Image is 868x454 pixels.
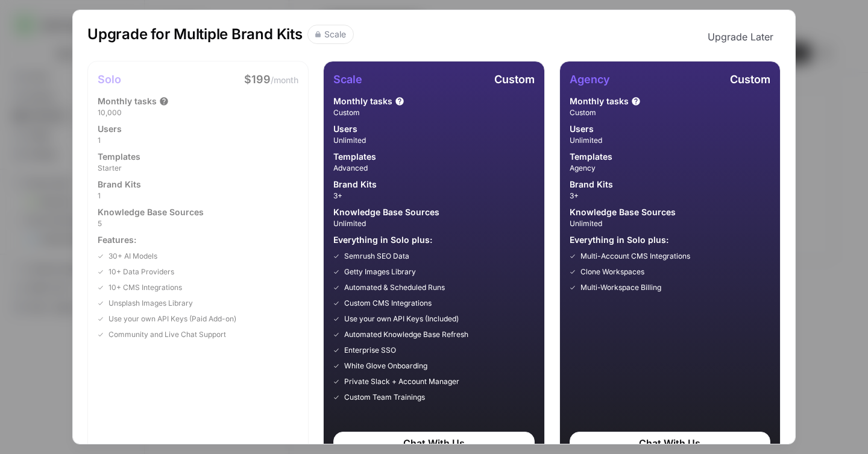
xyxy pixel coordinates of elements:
[333,191,534,201] span: 3+
[570,123,594,135] span: Users
[344,345,396,356] span: Enterprise SSO
[271,75,298,85] span: /month
[87,25,303,49] h1: Upgrade for Multiple Brand Kits
[108,314,236,324] span: Use your own API Keys (Paid Add-on)
[98,95,157,107] span: Monthly tasks
[333,107,534,118] span: Custom
[580,282,661,293] span: Multi-Workspace Billing
[344,314,459,324] span: Use your own API Keys (Included)
[98,107,298,118] span: 10,000
[580,266,644,277] span: Clone Workspaces
[108,266,174,277] span: 10+ Data Providers
[344,392,425,403] span: Custom Team Trainings
[98,71,121,88] h1: Solo
[570,107,770,118] span: Custom
[98,218,298,229] span: 5
[98,234,298,246] span: Features:
[570,135,770,146] span: Unlimited
[333,151,376,163] span: Templates
[333,206,439,218] span: Knowledge Base Sources
[570,95,629,107] span: Monthly tasks
[570,151,612,163] span: Templates
[494,73,535,86] span: Custom
[244,73,271,86] span: $199
[98,135,298,146] span: 1
[108,329,226,340] span: Community and Live Chat Support
[333,135,534,146] span: Unlimited
[570,178,613,191] span: Brand Kits
[333,71,362,88] h1: Scale
[98,163,298,174] span: Starter
[570,218,770,229] span: Unlimited
[333,123,357,135] span: Users
[580,251,690,262] span: Multi-Account CMS Integrations
[333,163,534,174] span: Advanced
[333,234,534,246] span: Everything in Solo plus:
[570,71,610,88] h1: Agency
[98,178,141,191] span: Brand Kits
[324,28,346,40] div: Scale
[344,251,409,262] span: Semrush SEO Data
[98,191,298,201] span: 1
[570,163,770,174] span: Agency
[98,206,204,218] span: Knowledge Base Sources
[344,282,445,293] span: Automated & Scheduled Runs
[344,298,432,309] span: Custom CMS Integrations
[344,376,459,387] span: Private Slack + Account Manager
[108,298,193,309] span: Unsplash Images Library
[344,266,416,277] span: Getty Images Library
[344,361,427,371] span: White Glove Onboarding
[570,206,676,218] span: Knowledge Base Sources
[570,191,770,201] span: 3+
[333,178,377,191] span: Brand Kits
[108,282,182,293] span: 10+ CMS Integrations
[108,251,157,262] span: 30+ AI Models
[344,329,468,340] span: Automated Knowledge Base Refresh
[98,123,122,135] span: Users
[570,234,770,246] span: Everything in Solo plus:
[98,151,140,163] span: Templates
[333,218,534,229] span: Unlimited
[333,95,392,107] span: Monthly tasks
[730,73,770,86] span: Custom
[700,25,781,49] button: Upgrade Later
